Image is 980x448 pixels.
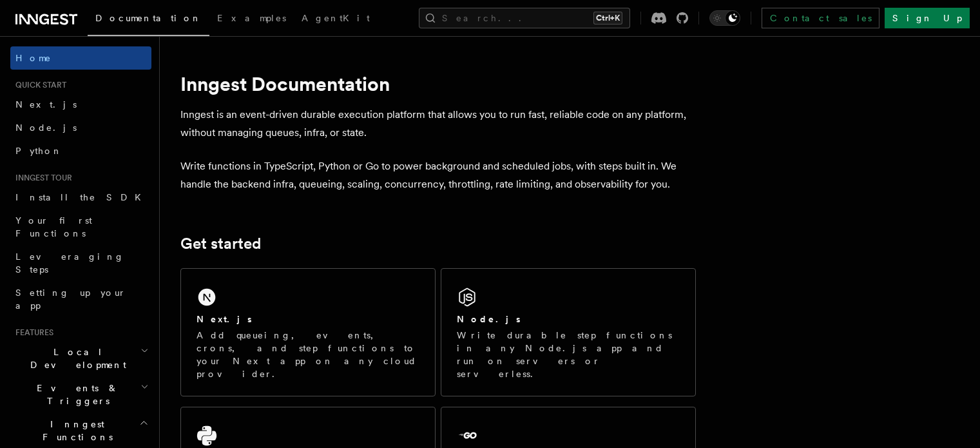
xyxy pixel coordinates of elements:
[10,418,139,443] span: Inngest Functions
[180,235,261,253] a: Get started
[180,72,696,95] h1: Inngest Documentation
[593,12,622,24] kbd: Ctrl+K
[457,329,680,380] p: Write durable step functions in any Node.js app and run on servers or serverless.
[10,173,72,183] span: Inngest tour
[10,93,151,116] a: Next.js
[180,106,696,142] p: Inngest is an event-driven durable execution platform that allows you to run fast, reliable code ...
[197,313,252,326] h2: Next.js
[95,13,202,23] span: Documentation
[10,340,151,376] button: Local Development
[15,251,124,275] span: Leveraging Steps
[15,99,77,110] span: Next.js
[10,139,151,162] a: Python
[10,376,151,413] button: Events & Triggers
[15,192,149,202] span: Install the SDK
[88,4,209,36] a: Documentation
[10,116,151,139] a: Node.js
[10,281,151,317] a: Setting up your app
[15,215,92,239] span: Your first Functions
[180,157,696,193] p: Write functions in TypeScript, Python or Go to power background and scheduled jobs, with steps bu...
[197,329,419,380] p: Add queueing, events, crons, and step functions to your Next app on any cloud provider.
[209,4,294,35] a: Examples
[15,52,52,64] span: Home
[10,209,151,245] a: Your first Functions
[441,268,696,396] a: Node.jsWrite durable step functions in any Node.js app and run on servers or serverless.
[10,46,151,70] a: Home
[217,13,286,23] span: Examples
[10,327,53,338] span: Features
[15,287,126,311] span: Setting up your app
[10,186,151,209] a: Install the SDK
[10,346,140,371] span: Local Development
[10,382,140,407] span: Events & Triggers
[10,245,151,281] a: Leveraging Steps
[419,8,630,28] button: Search...Ctrl+K
[302,13,370,23] span: AgentKit
[762,8,879,28] a: Contact sales
[180,268,436,396] a: Next.jsAdd queueing, events, crons, and step functions to your Next app on any cloud provider.
[15,122,77,133] span: Node.js
[457,313,521,326] h2: Node.js
[294,4,378,35] a: AgentKit
[10,80,66,90] span: Quick start
[885,8,970,28] a: Sign Up
[709,10,740,26] button: Toggle dark mode
[15,146,62,156] span: Python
